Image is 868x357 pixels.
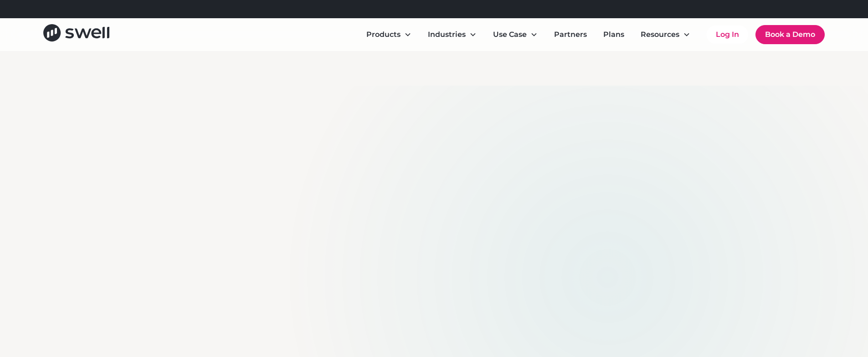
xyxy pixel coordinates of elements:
[486,25,545,44] div: Use Case
[755,25,825,44] a: Book a Demo
[707,25,748,44] a: Log In
[359,25,419,44] div: Products
[596,25,632,44] a: Plans
[421,25,484,44] div: Industries
[641,29,679,40] div: Resources
[547,25,594,44] a: Partners
[43,24,109,45] a: home
[633,25,698,44] div: Resources
[428,29,466,40] div: Industries
[366,29,401,40] div: Products
[493,29,527,40] div: Use Case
